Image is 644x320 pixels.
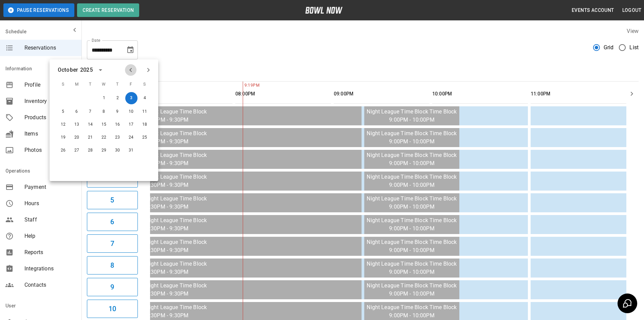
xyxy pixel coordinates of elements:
[125,144,137,157] button: Oct 31, 2025
[143,64,154,76] button: Next month
[305,7,343,14] img: logo
[125,106,137,118] button: Oct 10, 2025
[24,281,76,289] span: Contacts
[24,146,76,154] span: Photos
[139,78,151,91] span: S
[87,300,138,318] button: 10
[3,3,74,17] button: Pause Reservations
[125,78,137,91] span: F
[87,65,639,81] div: inventory tabs
[57,119,69,131] button: Oct 12, 2025
[139,106,151,118] button: Oct 11, 2025
[57,144,69,157] button: Oct 26, 2025
[95,64,106,76] button: calendar view is open, switch to year view
[58,66,78,74] div: October
[110,260,114,271] h6: 8
[110,282,114,292] h6: 9
[110,216,114,227] h6: 6
[98,92,110,104] button: Oct 1, 2025
[24,81,76,89] span: Profile
[604,43,614,52] span: Grid
[80,66,93,74] div: 2025
[111,131,124,144] button: Oct 23, 2025
[98,78,110,91] span: W
[87,213,138,231] button: 6
[84,144,96,157] button: Oct 28, 2025
[569,4,617,17] button: Events Account
[125,131,137,144] button: Oct 24, 2025
[84,131,96,144] button: Oct 21, 2025
[57,106,69,118] button: Oct 5, 2025
[71,131,83,144] button: Oct 20, 2025
[84,78,96,91] span: T
[77,3,139,17] button: Create Reservation
[98,119,110,131] button: Oct 15, 2025
[629,43,639,52] span: List
[24,265,76,273] span: Integrations
[243,82,244,89] span: 9:19PM
[139,119,151,131] button: Oct 18, 2025
[87,278,138,296] button: 9
[24,199,76,208] span: Hours
[110,238,114,249] h6: 7
[98,144,110,157] button: Oct 29, 2025
[124,43,137,57] button: Choose date, selected date is Oct 3, 2025
[111,119,124,131] button: Oct 16, 2025
[71,106,83,118] button: Oct 6, 2025
[24,216,76,224] span: Staff
[57,131,69,144] button: Oct 19, 2025
[57,78,69,91] span: S
[627,28,639,34] label: View
[620,4,644,17] button: Logout
[109,303,116,314] h6: 10
[87,234,138,253] button: 7
[111,106,124,118] button: Oct 9, 2025
[111,78,124,91] span: T
[125,64,136,76] button: Previous month
[71,119,83,131] button: Oct 13, 2025
[71,144,83,157] button: Oct 27, 2025
[139,131,151,144] button: Oct 25, 2025
[71,78,83,91] span: M
[24,130,76,138] span: Items
[125,92,137,104] button: Oct 3, 2025
[87,191,138,209] button: 5
[98,131,110,144] button: Oct 22, 2025
[84,119,96,131] button: Oct 14, 2025
[110,195,114,206] h6: 5
[24,44,76,52] span: Reservations
[24,97,76,105] span: Inventory
[139,92,151,104] button: Oct 4, 2025
[84,106,96,118] button: Oct 7, 2025
[112,92,124,104] button: Oct 2, 2025
[111,144,124,157] button: Oct 30, 2025
[24,232,76,240] span: Help
[87,256,138,274] button: 8
[24,183,76,191] span: Payment
[125,119,137,131] button: Oct 17, 2025
[24,248,76,256] span: Reports
[98,106,110,118] button: Oct 8, 2025
[24,113,76,122] span: Products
